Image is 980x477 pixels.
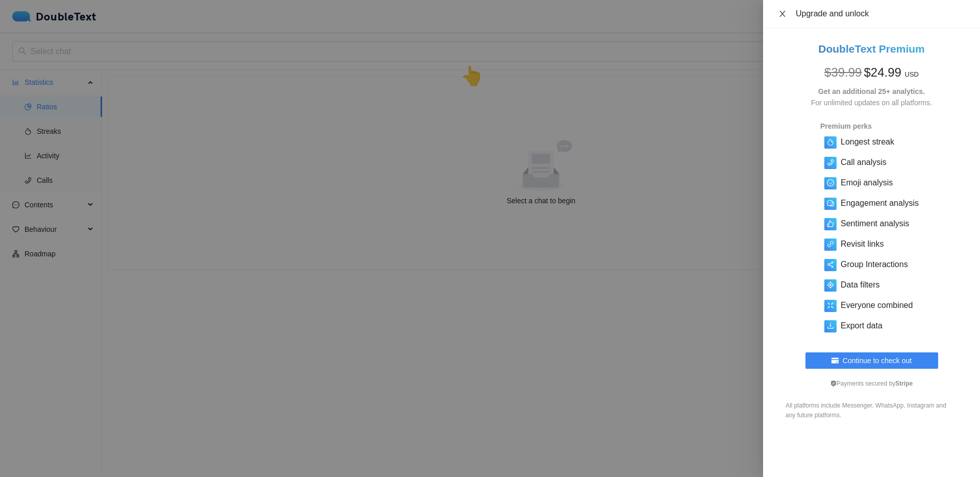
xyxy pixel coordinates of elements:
span: smile [827,179,834,186]
span: Continue to check out [843,355,912,366]
span: $ 39.99 [824,65,862,79]
button: credit-cardContinue to check out [805,352,938,369]
div: Upgrade and unlock [796,8,968,19]
span: USD [905,70,919,78]
h5: Export data [841,320,883,332]
span: fullscreen-exit [827,302,834,309]
span: safety-certificate [830,380,837,387]
h5: Emoji analysis [841,177,893,189]
span: comment [827,200,834,207]
span: share-alt [827,261,834,268]
h5: Group Interactions [841,258,908,271]
span: credit-card [831,357,839,365]
span: close [778,10,787,18]
h5: Sentiment analysis [841,218,909,230]
strong: Premium perks [820,122,872,130]
b: Stripe [895,380,913,387]
h5: Data filters [841,279,879,291]
span: download [827,322,834,329]
span: fire [827,138,834,146]
span: $ 24.99 [864,65,901,79]
span: link [827,241,834,248]
button: Close [775,9,790,19]
h2: DoubleText Premium [775,40,968,57]
h5: Everyone combined [841,299,913,312]
h5: Revisit links [841,238,884,250]
h5: Call analysis [841,156,887,169]
span: All platforms include Messenger, WhatsApp, Instagram and any future platforms. [786,402,946,419]
span: Payments secured by [830,380,913,387]
h5: Longest streak [841,136,894,148]
span: like [827,220,834,227]
h5: Engagement analysis [841,197,919,209]
strong: Get an additional 25+ analytics. [818,87,925,96]
span: phone [827,159,834,166]
span: For unlimited updates on all platforms. [811,99,932,107]
span: aim [827,281,834,289]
